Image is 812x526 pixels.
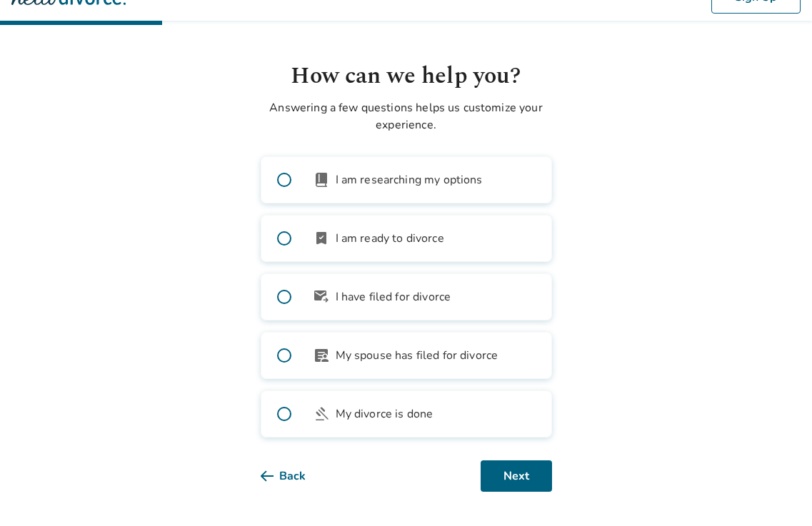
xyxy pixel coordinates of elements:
p: Answering a few questions helps us customize your experience. [261,99,552,133]
h1: How can we help you? [261,59,552,93]
button: Next [481,460,552,492]
span: bookmark_check [313,230,330,247]
span: book_2 [313,171,330,188]
span: outgoing_mail [313,288,330,305]
span: My spouse has filed for divorce [336,347,498,364]
span: gavel [313,405,330,423]
button: Back [261,460,329,492]
span: My divorce is done [336,405,433,423]
div: Widget de chat [741,457,812,526]
span: I have filed for divorce [336,288,451,305]
span: I am ready to divorce [336,230,444,247]
iframe: Chat Widget [741,457,812,526]
span: article_person [313,347,330,364]
span: I am researching my options [336,171,483,188]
